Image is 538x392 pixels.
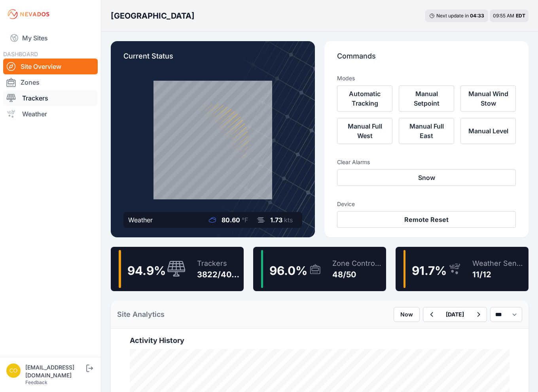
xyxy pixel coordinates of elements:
nav: Breadcrumb [111,6,195,26]
div: Weather Sensors [472,258,525,269]
button: Automatic Tracking [337,85,392,112]
button: [DATE] [439,307,470,322]
h3: Clear Alarms [337,158,516,166]
a: Weather [3,106,98,122]
button: Manual Full West [337,118,392,144]
h3: Device [337,200,516,208]
span: EDT [516,13,525,19]
span: Next update in [436,13,469,19]
a: Feedback [25,379,47,385]
div: 11/12 [472,269,525,280]
span: °F [242,216,248,224]
h2: Site Analytics [117,309,165,320]
div: 04 : 33 [470,13,484,19]
img: controlroomoperator@invenergy.com [6,364,21,378]
a: 94.9%Trackers3822/4027 [111,247,244,291]
span: 80.60 [222,216,240,224]
span: 96.0 % [269,263,307,278]
button: Manual Setpoint [399,85,454,112]
span: 94.9 % [127,263,166,278]
p: Current Status [123,51,302,68]
div: Zone Controllers [332,258,383,269]
span: DASHBOARD [3,51,38,57]
a: My Sites [3,28,98,47]
div: Weather [128,215,153,225]
button: Manual Full East [399,118,454,144]
span: 09:55 AM [493,13,514,19]
a: Zones [3,74,98,90]
a: Site Overview [3,59,98,74]
h3: [GEOGRAPHIC_DATA] [111,10,195,21]
button: Manual Wind Stow [460,85,516,112]
h3: Modes [337,74,355,82]
button: Manual Level [460,118,516,144]
h2: Activity History [130,335,510,346]
span: kts [284,216,293,224]
div: 48/50 [332,269,383,280]
span: 1.73 [270,216,282,224]
div: [EMAIL_ADDRESS][DOMAIN_NAME] [25,364,85,379]
span: 91.7 % [412,263,447,278]
p: Commands [337,51,516,68]
button: Remote Reset [337,211,516,228]
a: Trackers [3,90,98,106]
div: 3822/4027 [197,269,241,280]
img: Nevados [6,8,51,21]
button: Now [394,307,420,322]
a: 91.7%Weather Sensors11/12 [396,247,529,291]
button: Snow [337,169,516,186]
div: Trackers [197,258,241,269]
a: 96.0%Zone Controllers48/50 [253,247,386,291]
